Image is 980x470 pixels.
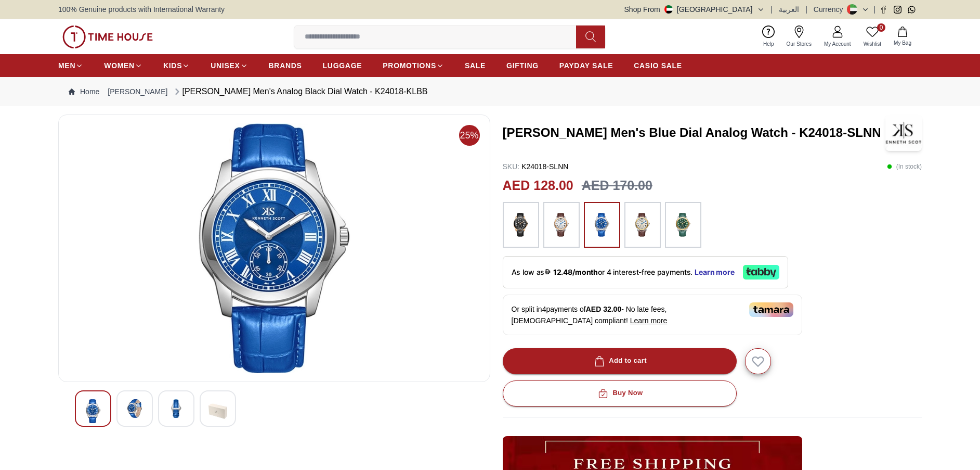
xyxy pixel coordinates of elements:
div: Or split in 4 payments of - No late fees, [DEMOGRAPHIC_DATA] compliant! [503,295,802,335]
span: AED 32.00 [586,305,621,313]
a: CASIO SALE [634,56,682,75]
span: PAYDAY SALE [559,60,613,71]
a: Home [69,86,99,97]
a: UNISEX [211,56,247,75]
button: Add to cart [503,348,737,374]
span: 25% [459,125,480,146]
a: Whatsapp [908,6,916,14]
h3: AED 170.00 [582,176,652,196]
img: Tamara [749,302,793,317]
a: Help [757,23,780,50]
a: PROMOTIONS [383,56,444,75]
img: ... [508,207,534,243]
img: Kenneth Scott Men's Analog Black Dial Watch - K24018-KLBB [67,123,481,373]
img: Kenneth Scott Men's Analog Black Dial Watch - K24018-KLBB [167,399,186,418]
img: Kenneth Scott Men's Analog Black Dial Watch - K24018-KLBB [125,399,144,418]
span: SKU : [503,162,520,171]
span: BRANDS [269,60,302,71]
span: My Account [820,40,855,48]
p: ( In stock ) [887,161,922,172]
a: LUGGAGE [323,56,362,75]
div: Buy Now [596,387,643,399]
span: Our Stores [782,40,816,48]
span: MEN [58,60,75,71]
span: PROMOTIONS [383,60,436,71]
span: | [771,4,773,15]
a: 0Wishlist [857,23,887,50]
span: Help [759,40,778,48]
span: LUGGAGE [323,60,362,71]
span: Learn more [630,316,668,325]
a: GIFTING [506,56,539,75]
img: Kenneth Scott Men's Analog Black Dial Watch - K24018-KLBB [208,399,227,423]
img: Kenneth Scott Men's Analog Black Dial Watch - K24018-KLBB [84,399,102,423]
div: [PERSON_NAME] Men's Analog Black Dial Watch - K24018-KLBB [172,85,428,98]
span: KIDS [163,60,182,71]
img: ... [589,207,615,243]
span: My Bag [890,39,916,47]
div: Add to cart [592,355,647,367]
a: Our Stores [780,23,818,50]
span: 100% Genuine products with International Warranty [58,4,225,15]
a: [PERSON_NAME] [108,86,167,97]
span: GIFTING [506,60,539,71]
button: My Bag [887,24,918,49]
span: | [873,4,876,15]
span: WOMEN [104,60,135,71]
button: Buy Now [503,380,737,407]
h3: [PERSON_NAME] Men's Blue Dial Analog Watch - K24018-SLNN [503,124,886,141]
img: ... [62,26,153,48]
a: BRANDS [269,56,302,75]
img: ... [630,207,656,243]
p: K24018-SLNN [503,161,569,172]
span: SALE [465,60,486,71]
a: KIDS [163,56,190,75]
button: العربية [779,4,799,15]
a: PAYDAY SALE [559,56,613,75]
img: United Arab Emirates [664,5,673,14]
img: ... [548,207,574,243]
span: Wishlist [859,40,885,48]
h2: AED 128.00 [503,176,573,196]
div: Currency [814,4,847,15]
a: Instagram [894,6,901,14]
img: Kenneth Scott Men's Blue Dial Analog Watch - K24018-SLNN [885,115,922,151]
button: Shop From[GEOGRAPHIC_DATA] [624,4,765,15]
span: UNISEX [211,60,240,71]
a: Facebook [880,6,887,14]
a: WOMEN [104,56,142,75]
span: | [805,4,807,15]
a: SALE [465,56,486,75]
span: CASIO SALE [634,60,682,71]
span: 0 [877,23,885,32]
nav: Breadcrumb [58,77,922,106]
a: MEN [58,56,83,75]
img: ... [670,207,696,243]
